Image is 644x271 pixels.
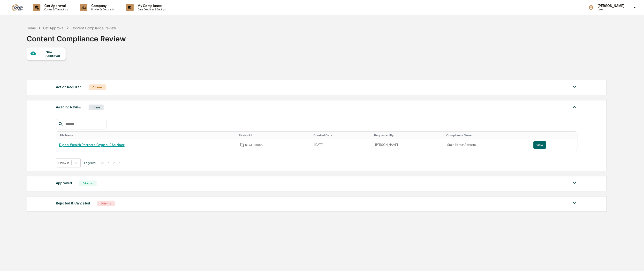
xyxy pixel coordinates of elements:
[446,134,529,137] div: Toggle SortBy
[572,104,577,110] img: caret
[533,141,546,149] button: View
[89,105,104,110] div: 1 Item
[56,200,90,206] div: Rejected & Cancelled
[572,84,577,90] img: caret
[71,26,116,30] div: Content Compliance Review
[43,26,64,30] div: Get Approval
[240,143,244,147] span: Copy Id
[594,8,627,11] p: Users
[87,8,116,11] p: Policies & Documents
[533,141,574,149] a: View
[572,200,577,206] img: caret
[56,180,72,186] div: Approved
[374,134,442,137] div: Toggle SortBy
[56,104,81,110] div: Awaiting Review
[245,143,264,147] span: DIGI-00002
[134,4,168,8] p: My Compliance
[89,84,106,90] div: 0 Items
[112,161,117,165] button: >
[27,30,126,43] div: Content Compliance Review
[87,4,116,8] p: Company
[134,8,168,11] p: Data, Deadlines & Settings
[40,8,70,11] p: Content & Transactions
[311,139,372,151] td: [DATE]
[629,255,642,268] iframe: Open customer support
[313,134,370,137] div: Toggle SortBy
[97,201,115,206] div: 0 Items
[534,134,575,137] div: Toggle SortBy
[572,180,577,186] img: caret
[79,181,97,186] div: 0 Items
[239,134,310,137] div: Toggle SortBy
[84,161,96,165] span: Page 1 of 1
[12,4,23,11] img: logo
[444,139,530,151] td: State Harbor Advisors
[59,143,125,147] a: Digital Wealth Partners Crypto IRAs.docx
[100,161,106,165] button: |<
[372,139,444,151] td: [PERSON_NAME]
[594,4,627,8] p: [PERSON_NAME]
[60,134,235,137] div: Toggle SortBy
[45,50,62,58] div: New Approval
[106,161,111,165] button: <
[56,84,82,90] div: Action Required
[40,4,70,8] p: Get Approval
[117,161,123,165] button: >|
[27,26,36,30] div: Home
